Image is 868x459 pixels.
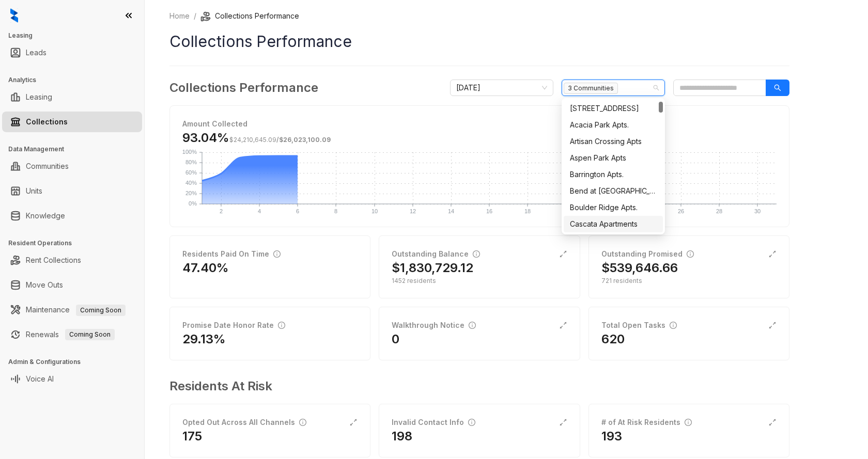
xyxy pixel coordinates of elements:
[258,208,261,214] text: 4
[299,419,306,426] span: info-circle
[26,181,42,201] a: Units
[229,136,331,144] span: /
[570,185,657,197] div: Bend at [GEOGRAPHIC_DATA]
[2,275,142,295] li: Move Outs
[2,369,142,389] li: Voice AI
[182,149,197,155] text: 100%
[26,275,63,295] a: Move Outs
[229,136,276,144] span: $24,210,645.09
[182,248,281,260] div: Residents Paid On Time
[559,250,567,258] span: expand-alt
[774,84,781,91] span: search
[65,329,115,340] span: Coming Soon
[182,260,229,276] h2: 47.40%
[2,324,142,345] li: Renewals
[570,152,657,164] div: Aspen Park Apts
[200,10,299,22] li: Collections Performance
[601,417,692,428] div: # of At Risk Residents
[768,418,777,426] span: expand-alt
[559,321,567,329] span: expand-alt
[687,250,694,258] span: info-circle
[473,250,480,258] span: info-circle
[564,150,663,166] div: Aspen Park Apts
[169,377,781,395] h3: Residents At Risk
[601,320,677,331] div: Total Open Tasks
[392,248,480,260] div: Outstanding Balance
[564,100,663,117] div: 97 North Oak
[2,112,142,132] li: Collections
[392,331,399,347] h2: 0
[2,181,142,201] li: Units
[570,202,657,213] div: Boulder Ridge Apts.
[182,320,285,331] div: Promise Date Honor Rate
[26,42,47,63] a: Leads
[26,324,115,345] a: RenewalsComing Soon
[716,208,722,214] text: 28
[26,205,65,226] a: Knowledge
[334,208,337,214] text: 8
[2,87,142,107] li: Leasing
[570,103,657,114] div: [STREET_ADDRESS]
[601,260,678,276] h2: $539,646.66
[392,276,567,286] div: 1452 residents
[182,331,226,347] h2: 29.13%
[8,357,144,367] h3: Admin & Configurations
[685,419,692,426] span: info-circle
[349,418,358,426] span: expand-alt
[185,159,197,165] text: 80%
[167,10,192,22] a: Home
[564,83,618,94] span: 3 Communities
[570,169,657,180] div: Barrington Apts.
[601,276,777,286] div: 721 residents
[182,130,331,146] h3: 93.04%
[410,208,416,214] text: 12
[185,169,197,176] text: 60%
[392,320,476,331] div: Walkthrough Notice
[279,136,331,144] span: $26,023,100.09
[194,10,196,22] li: /
[8,31,144,40] h3: Leasing
[182,417,306,428] div: Opted Out Across All Channels
[8,145,144,154] h3: Data Management
[2,156,142,177] li: Communities
[26,156,69,177] a: Communities
[768,250,777,258] span: expand-alt
[601,428,622,445] h2: 193
[564,166,663,183] div: Barrington Apts.
[182,119,247,128] strong: Amount Collected
[273,250,281,258] span: info-circle
[2,42,142,63] li: Leads
[8,239,144,248] h3: Resident Operations
[26,250,81,271] a: Rent Collections
[754,208,761,214] text: 30
[169,78,318,97] h3: Collections Performance
[559,418,567,426] span: expand-alt
[296,208,299,214] text: 6
[10,8,18,23] img: logo
[371,208,378,214] text: 10
[570,119,657,131] div: Acacia Park Apts.
[670,322,677,329] span: info-circle
[182,428,202,445] h2: 175
[456,80,547,96] span: October 2025
[185,180,197,186] text: 40%
[601,331,625,347] h2: 620
[564,216,663,232] div: Cascata Apartments
[189,200,197,207] text: 0%
[2,205,142,226] li: Knowledge
[392,417,475,428] div: Invalid Contact Info
[524,208,531,214] text: 18
[392,428,412,445] h2: 198
[392,260,473,276] h2: $1,830,729.12
[26,112,68,132] a: Collections
[2,250,142,271] li: Rent Collections
[76,305,126,316] span: Coming Soon
[570,136,657,147] div: Artisan Crossing Apts
[564,133,663,150] div: Artisan Crossing Apts
[220,208,223,214] text: 2
[601,248,694,260] div: Outstanding Promised
[486,208,492,214] text: 16
[26,369,54,389] a: Voice AI
[570,218,657,230] div: Cascata Apartments
[8,75,144,85] h3: Analytics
